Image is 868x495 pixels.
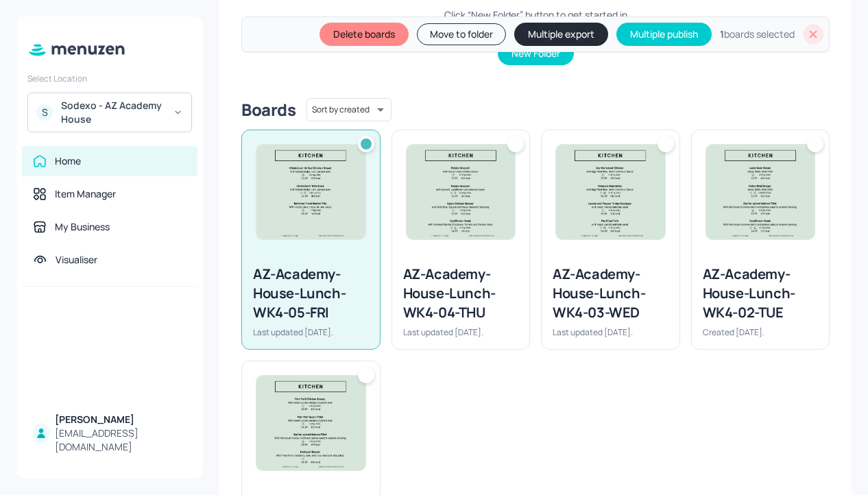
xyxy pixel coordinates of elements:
[703,265,819,322] div: AZ-Academy-House-Lunch-WK4-02-TUE
[27,73,192,84] div: Select Location
[253,265,369,322] div: AZ-Academy-House-Lunch-WK4-05-FRI
[417,23,506,45] button: Move to folder
[36,104,53,121] div: S
[703,326,819,338] div: Created [DATE].
[253,326,369,338] div: Last updated [DATE].
[320,23,409,46] button: Delete boards
[553,326,668,338] div: Last updated [DATE].
[306,96,391,123] div: Sort by created
[55,154,81,168] div: Home
[55,220,110,234] div: My Business
[256,376,365,470] img: 2025-05-28-1748434740750uq9247kn9dl.jpeg
[403,326,519,338] div: Last updated [DATE].
[256,145,365,239] img: 2025-06-10-17495523526197f4o7gazbq7.jpeg
[514,23,608,46] button: Multiple export
[553,265,668,322] div: AZ-Academy-House-Lunch-WK4-03-WED
[55,187,116,201] div: Item Manager
[720,27,795,41] div: boards selected
[55,413,186,426] div: [PERSON_NAME]
[55,426,186,454] div: [EMAIL_ADDRESS][DOMAIN_NAME]
[433,8,638,36] div: Click “New Folder” button to get started in adding your folder.
[706,145,815,239] img: 2025-06-03-1748950659501yyztpumlcdr.jpeg
[720,27,724,40] b: 1
[241,99,296,121] div: Boards
[498,42,574,65] button: New Folder
[61,99,165,126] div: Sodexo - AZ Academy House
[56,253,97,267] div: Visualiser
[407,145,516,239] img: 2025-06-10-1749552124207drefeas8tdl.jpeg
[616,23,712,46] button: Multiple publish
[556,145,665,239] img: 2025-06-10-1749551778143tfeuctet4p.jpeg
[403,265,519,322] div: AZ-Academy-House-Lunch-WK4-04-THU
